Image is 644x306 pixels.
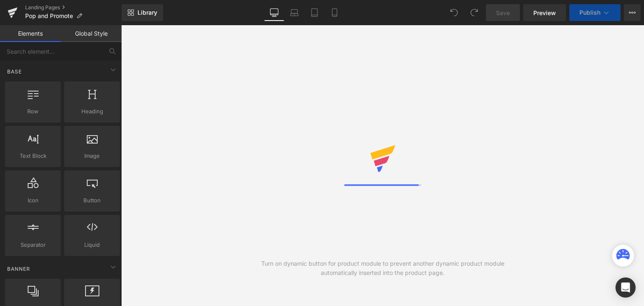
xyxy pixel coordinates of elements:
span: Save [496,8,510,17]
span: Button [67,196,117,205]
a: Laptop [284,4,304,21]
div: Open Intercom Messenger [615,277,636,298]
span: Separator [8,241,58,249]
span: Library [138,9,157,16]
span: Row [8,107,58,116]
button: Undo [446,4,462,21]
div: Turn on dynamic button for product module to prevent another dynamic product module automatically... [252,259,514,277]
span: Publish [579,9,600,16]
a: Preview [523,4,566,21]
span: Text Block [8,152,58,160]
span: Pop and Promote [25,13,73,19]
span: Icon [8,196,58,205]
span: Image [67,152,117,160]
a: New Library [122,4,163,21]
span: Preview [533,8,556,17]
a: Landing Pages [25,4,122,11]
button: Redo [466,4,483,21]
a: Desktop [264,4,284,21]
button: Publish [569,4,621,21]
span: Liquid [67,241,117,249]
a: Mobile [325,4,345,21]
a: Tablet [304,4,325,21]
span: Banner [6,265,31,273]
span: Base [6,68,23,76]
span: Heading [67,107,117,116]
a: Global Style [61,25,122,42]
button: More [624,4,641,21]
